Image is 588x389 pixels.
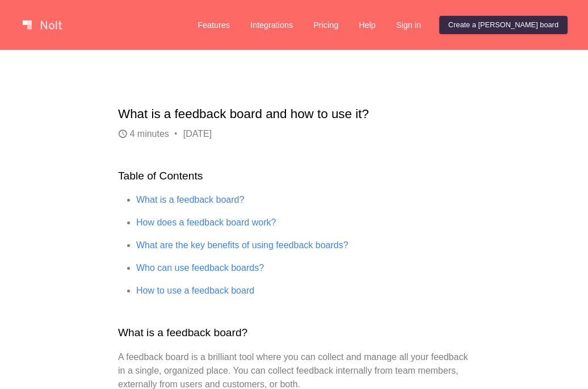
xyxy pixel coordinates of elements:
a: What are the key benefits of using feedback boards? [136,240,348,250]
a: How to use a feedback board [136,286,254,295]
a: Sign in [387,16,430,34]
a: Help [350,16,385,34]
h2: What is a feedback board? [118,325,470,341]
a: Pricing [304,16,347,34]
a: What is a feedback board? [136,195,244,204]
a: Create a [PERSON_NAME] board [439,16,568,34]
a: Who can use feedback boards? [136,263,264,273]
p: 4 minutes [DATE] [118,127,470,141]
h2: Table of Contents [118,168,470,185]
a: How does a feedback board work? [136,217,276,227]
a: Features [188,16,239,34]
a: Integrations [241,16,302,34]
h1: What is a feedback board and how to use it? [118,104,470,124]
